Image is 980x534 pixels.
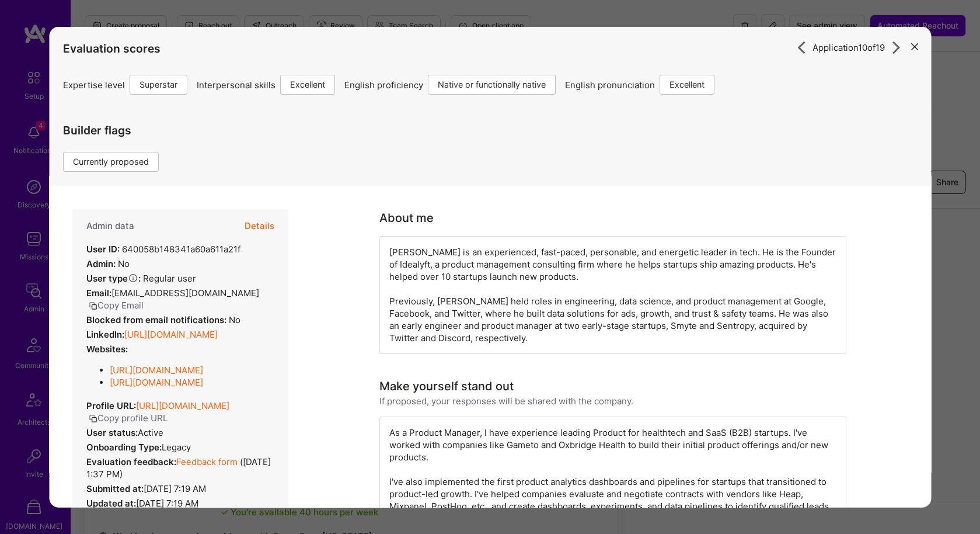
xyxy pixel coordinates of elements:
strong: User type : [86,273,141,284]
strong: User status: [86,427,138,438]
strong: Updated at: [86,498,136,509]
button: Copy profile URL [89,412,168,424]
span: legacy [162,442,191,453]
i: icon Copy [89,414,97,423]
h4: Evaluation scores [63,41,917,55]
i: icon ArrowRight [795,41,808,54]
strong: Blocked from email notifications: [86,314,229,325]
span: Interpersonal skills [197,78,275,91]
div: 640058b148341a60a611a21f [86,243,240,255]
h4: Builder flags [63,123,168,137]
div: Currently proposed [63,152,159,172]
div: Native or functionally native [428,75,556,95]
strong: Evaluation feedback: [86,456,176,467]
div: Excellent [280,75,335,95]
a: [URL][DOMAIN_NAME] [124,329,218,340]
div: Superstar [130,75,187,95]
div: About me [379,209,434,227]
span: [DATE] 7:19 AM [136,498,198,509]
strong: Submitted at: [86,483,144,494]
span: English pronunciation [565,78,655,91]
i: Help [128,273,138,283]
strong: LinkedIn: [86,329,124,340]
h4: Admin data [86,221,134,231]
span: [EMAIL_ADDRESS][DOMAIN_NAME] [111,287,259,299]
a: [URL][DOMAIN_NAME] [136,400,229,411]
span: Application 10 of 19 [813,41,885,53]
i: icon Close [911,43,918,50]
div: Regular user [86,272,196,285]
div: No [86,314,240,326]
div: modal [49,27,931,508]
div: ( [DATE] 1:37 PM ) [86,456,274,480]
div: Excellent [660,75,714,95]
a: Feedback form [176,456,238,467]
strong: Admin: [86,258,116,269]
span: English proficiency [344,78,423,91]
strong: Websites: [86,344,128,355]
button: Copy Email [89,299,144,311]
div: If proposed, your responses will be shared with the company. [379,395,633,407]
i: icon Copy [89,301,97,310]
i: icon ArrowRight [890,41,904,54]
button: Details [245,209,274,243]
span: Active [138,427,163,438]
strong: Onboarding Type: [86,442,162,453]
strong: Profile URL: [86,400,136,411]
div: Make yourself stand out [379,377,514,395]
a: [URL][DOMAIN_NAME] [110,365,203,376]
div: [PERSON_NAME] is an experienced, fast-paced, personable, and energetic leader in tech. He is the ... [379,236,846,354]
strong: Email: [86,287,111,299]
span: [DATE] 7:19 AM [144,483,206,494]
a: [URL][DOMAIN_NAME] [110,377,203,388]
strong: User ID: [86,244,120,255]
div: No [86,258,130,270]
span: Expertise level [63,78,125,91]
